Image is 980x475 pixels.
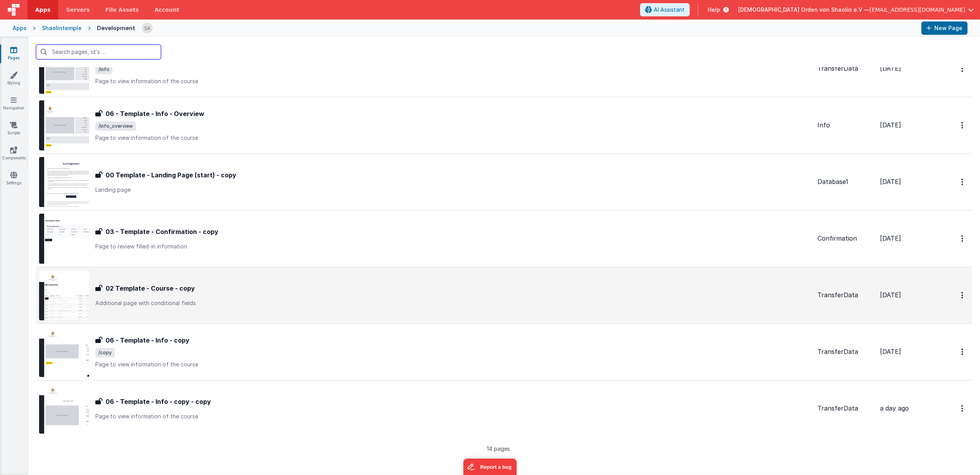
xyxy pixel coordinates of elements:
div: Development [97,24,135,32]
div: TransferData [817,347,874,356]
span: a day ago [880,404,909,412]
p: Page to review filled-in information [95,243,811,250]
p: Landing page [95,186,811,194]
span: [DATE] [880,348,901,355]
div: Shaolintemple [42,24,82,32]
input: Search pages, id's ... [36,45,161,59]
span: /copy [95,348,115,357]
h3: 06 - Template - Info - Overview [106,109,204,118]
p: Page to view information of the course [95,134,811,142]
iframe: Marker.io feedback button [463,459,517,475]
span: [DATE] [880,178,901,186]
div: TransferData [817,64,874,73]
button: Options [957,344,969,360]
button: Options [957,230,969,246]
h3: 06 - Template - Info - copy [106,336,190,345]
p: Page to view information of the course [95,361,811,368]
span: Help [708,6,720,14]
h3: 03 - Template - Confirmation - copy [106,227,218,236]
div: Confirmation [817,234,874,243]
p: Page to view information of the course [95,77,811,85]
div: Database1 [817,177,874,186]
div: TransferData [817,291,874,300]
span: [DATE] [880,121,901,129]
button: Options [957,61,969,77]
div: TransferData [817,404,874,413]
span: [DATE] [880,64,901,72]
button: Options [957,117,969,133]
span: [DATE] [880,291,901,299]
span: [DATE] [880,234,901,242]
span: Apps [35,6,50,14]
img: e3e1eaaa3c942e69edc95d4236ce57bf [142,23,153,34]
button: Options [957,174,969,190]
div: Info [817,121,874,130]
span: /info_overview [95,121,136,131]
button: Options [957,400,969,416]
h3: 02 Template - Course - copy [106,284,195,293]
button: Options [957,287,969,303]
div: Apps [13,24,27,32]
button: AI Assistant [640,3,690,16]
button: [DEMOGRAPHIC_DATA] Orden von Shaolin e.V — [EMAIL_ADDRESS][DOMAIN_NAME] [738,6,974,14]
h3: 06 - Template - Info - copy - copy [106,397,211,406]
span: /info [95,65,113,74]
p: Additional page with conditional fields [95,299,811,307]
span: Servers [66,6,89,14]
span: [DEMOGRAPHIC_DATA] Orden von Shaolin e.V — [738,6,869,14]
h3: 00 Template - Landing Page (start) - copy [106,170,236,180]
span: [EMAIL_ADDRESS][DOMAIN_NAME] [869,6,965,14]
p: 14 pages [36,445,960,453]
span: AI Assistant [654,6,685,14]
button: New Page [921,21,967,35]
span: File Assets [106,6,139,14]
p: Page to view information of the course [95,412,811,420]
